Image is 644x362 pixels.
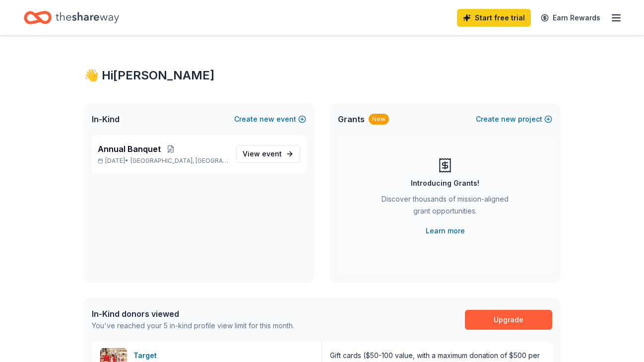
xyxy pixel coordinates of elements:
div: New [369,114,389,125]
div: In-Kind donors viewed [92,308,294,320]
a: Start free trial [457,9,531,27]
span: event [262,149,282,158]
span: Grants [338,113,365,125]
a: Home [24,6,119,29]
div: Discover thousands of mission-aligned grant opportunities. [378,193,513,221]
span: In-Kind [92,113,120,125]
a: Learn more [426,225,465,237]
a: View event [236,145,300,163]
span: new [501,113,516,125]
button: Createnewevent [234,113,306,125]
button: Createnewproject [476,113,552,125]
span: View [243,148,282,160]
div: 👋 Hi [PERSON_NAME] [84,68,560,83]
span: new [259,113,274,125]
div: Target [133,350,161,362]
div: Introducing Grants! [411,177,479,189]
span: Annual Banquet [98,143,161,155]
a: Upgrade [465,310,552,330]
p: [DATE] • [98,157,228,165]
a: Earn Rewards [535,9,606,27]
div: You've reached your 5 in-kind profile view limit for this month. [92,320,294,332]
span: [GEOGRAPHIC_DATA], [GEOGRAPHIC_DATA] [130,157,228,165]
